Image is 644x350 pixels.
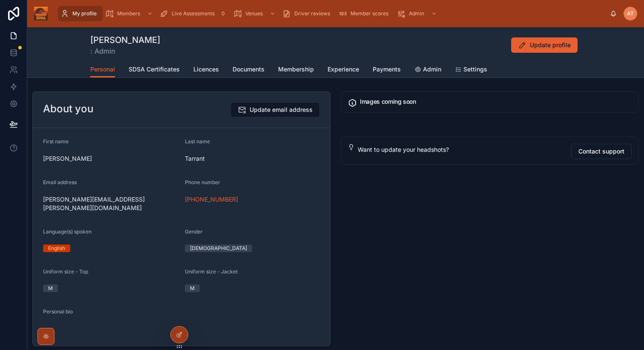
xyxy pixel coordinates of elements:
span: Experience [328,65,359,74]
a: SDSA Certificates [129,62,180,79]
h2: About you [43,102,93,116]
span: AT [627,10,634,17]
div: M [48,285,53,292]
a: Live Assessments0 [157,6,231,21]
h5: Images coming soon [360,99,632,105]
a: Admin [414,62,441,79]
span: Documents [233,65,264,74]
span: Uniform size - Top [43,268,88,275]
span: Update email address [250,105,313,114]
span: Admin [409,10,424,17]
a: Driver reviews [280,6,336,21]
span: : Admin [90,46,160,56]
span: SDSA Certificates [129,65,180,74]
span: Members [117,10,140,17]
button: Update email address [230,102,320,117]
a: [PHONE_NUMBER] [185,195,238,204]
span: Venues [245,10,263,17]
span: Update profile [530,41,571,49]
span: Admin [423,65,441,74]
div: English [48,245,65,252]
span: Licences [193,65,219,74]
div: scrollable content [55,4,610,23]
button: Update profile [511,37,578,53]
span: Personal bio [43,308,73,315]
h1: [PERSON_NAME] [90,34,160,46]
a: Member scores [336,6,394,21]
div: 0 [218,9,228,19]
span: Uniform size - Jacket [185,268,238,275]
a: Admin [394,6,441,21]
a: Documents [233,62,264,79]
span: Membership [278,65,314,74]
a: Membership [278,62,314,79]
img: App logo [34,7,48,20]
span: Personal [90,65,115,74]
span: Want to update your headshots? [358,146,449,153]
span: -- [43,324,48,333]
div: M [190,285,195,292]
span: Last name [185,138,210,145]
a: Members [103,6,157,21]
a: Payments [373,62,401,79]
span: First name [43,138,69,145]
a: Settings [455,62,487,79]
span: Phone number [185,179,220,185]
div: Want to update your headshots? [358,145,564,154]
span: Settings [463,65,487,74]
span: Payments [373,65,401,74]
span: [PERSON_NAME] [43,154,178,163]
span: My profile [72,10,97,17]
span: Language(s) spoken [43,228,92,235]
div: [DEMOGRAPHIC_DATA] [190,245,247,252]
span: Tarrant [185,154,320,163]
a: Personal [90,62,115,78]
a: Experience [328,62,359,79]
span: Live Assessments [172,10,215,17]
a: My profile [58,6,103,21]
a: Licences [193,62,219,79]
span: Driver reviews [294,10,330,17]
button: Contact support [571,144,632,159]
span: Email address [43,179,77,185]
a: Venues [231,6,280,21]
span: [PERSON_NAME][EMAIL_ADDRESS][PERSON_NAME][DOMAIN_NAME] [43,195,178,212]
span: Contact support [578,147,624,156]
span: Member scores [351,10,388,17]
span: Gender [185,228,203,235]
